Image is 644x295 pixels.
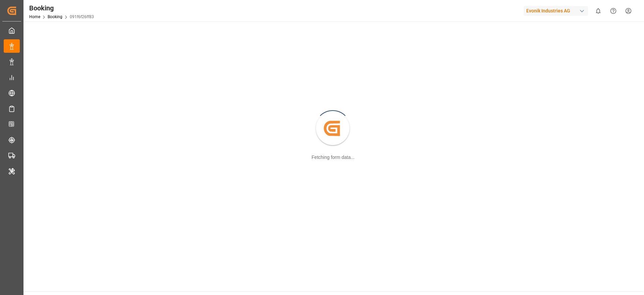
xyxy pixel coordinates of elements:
a: Booking [48,14,62,19]
div: Evonik Industries AG [524,6,588,16]
div: Booking [29,3,94,13]
a: Home [29,14,40,19]
button: Evonik Industries AG [524,4,591,17]
button: show 0 new notifications [591,3,606,18]
div: Fetching form data... [312,154,355,161]
button: Help Center [606,3,621,18]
